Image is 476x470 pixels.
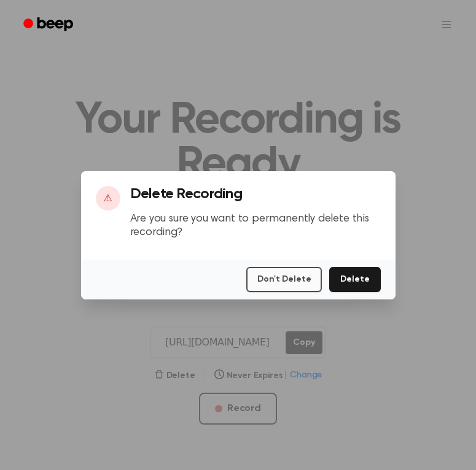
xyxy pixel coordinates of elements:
[96,186,120,210] div: ⚠
[15,13,84,37] a: Beep
[329,267,380,292] button: Delete
[246,267,322,292] button: Don't Delete
[130,212,381,240] p: Are you sure you want to permanently delete this recording?
[130,186,381,202] h3: Delete Recording
[432,10,461,39] button: Open menu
